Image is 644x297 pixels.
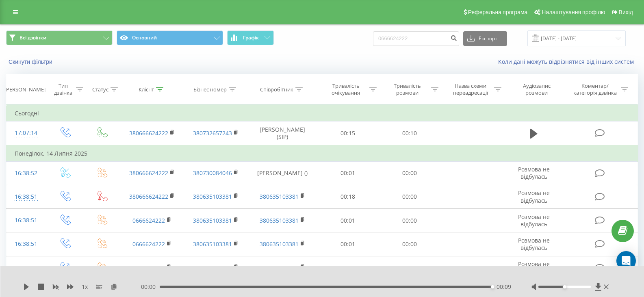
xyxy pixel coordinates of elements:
div: Тривалість очікування [324,82,367,96]
span: Реферальна програма [468,9,528,15]
td: Сьогодні [7,105,638,121]
span: Розмова не відбулась [518,165,550,180]
td: [PERSON_NAME] (SIP) [248,121,317,145]
div: 16:38:51 [15,212,38,228]
a: 380635103381 [193,193,232,200]
div: Тип дзвінка [53,82,74,96]
td: 00:00 [379,232,440,256]
a: 380635103381 [260,217,299,224]
div: Аудіозапис розмови [512,82,562,96]
span: Налаштування профілю [542,9,605,15]
div: Клієнт [139,86,154,93]
a: 380666624222 [129,129,168,137]
td: 00:01 [317,161,379,185]
input: Пошук за номером [373,31,459,46]
a: 380635103381 [260,264,299,271]
a: 380730084046 [193,169,232,177]
div: Назва схеми переадресації [449,82,492,96]
button: Скинути фільтри [6,58,56,65]
span: Вихід [619,9,633,15]
a: 380635103381 [260,240,299,248]
span: Графік [243,35,259,41]
td: 00:00 [379,209,440,232]
button: Графік [227,30,274,45]
div: Співробітник [260,86,293,93]
a: 380635103381 [193,217,232,224]
a: 380635103381 [193,264,232,271]
span: Розмова не відбулась [518,236,550,251]
td: 00:00 [379,161,440,185]
a: Коли дані можуть відрізнятися вiд інших систем [498,58,638,65]
div: 17:07:14 [15,125,38,141]
td: 00:01 [317,209,379,232]
td: 00:10 [379,121,440,145]
span: 1 x [82,283,88,291]
span: Розмова не відбулась [518,189,550,204]
td: 00:18 [317,185,379,208]
button: Основний [117,30,223,45]
span: Розмова не відбулась [518,213,550,228]
button: Експорт [463,31,507,46]
div: 16:38:52 [15,165,38,181]
div: Бізнес номер [193,86,227,93]
div: Тривалість розмови [386,82,429,96]
div: [PERSON_NAME] [4,86,46,93]
div: 16:38:51 [15,236,38,252]
div: 16:38:51 [15,189,38,205]
button: Всі дзвінки [6,30,113,45]
td: 00:02 [317,256,379,280]
a: 0666624222 [132,240,165,248]
td: Понеділок, 14 Липня 2025 [7,145,638,162]
div: Accessibility label [491,285,494,288]
a: 0666624222 [132,217,165,224]
td: 00:00 [379,185,440,208]
div: Accessibility label [563,285,566,288]
a: 380635103381 [193,240,232,248]
a: 380666624222 [129,169,168,177]
td: [PERSON_NAME] () [248,161,317,185]
div: Open Intercom Messenger [616,251,636,271]
span: Всі дзвінки [20,35,46,41]
div: Статус [92,86,108,93]
a: 380732657243 [193,129,232,137]
div: Коментар/категорія дзвінка [571,82,619,96]
a: 380635103381 [260,193,299,200]
td: 00:01 [317,232,379,256]
td: 00:15 [317,121,379,145]
span: Розмова не відбулась [518,260,550,275]
a: 380666624222 [129,193,168,200]
td: 00:00 [379,256,440,280]
div: 16:38:51 [15,260,38,276]
a: 0666624222 [132,264,165,271]
span: 00:09 [497,283,511,291]
span: 00:00 [141,283,160,291]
